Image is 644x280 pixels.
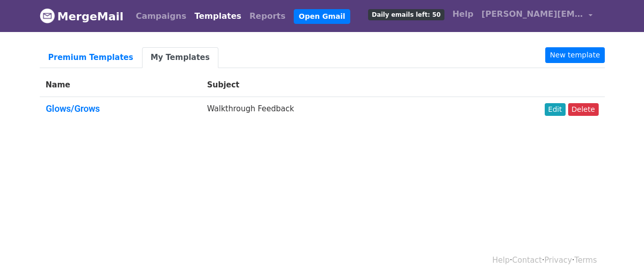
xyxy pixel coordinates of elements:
a: Terms [574,256,597,265]
a: Delete [568,103,599,116]
a: [PERSON_NAME][EMAIL_ADDRESS][PERSON_NAME][DOMAIN_NAME] [478,4,597,28]
a: Campaigns [132,6,190,26]
a: MergeMail [40,6,124,27]
a: Open Gmail [294,9,350,24]
a: Help [449,4,478,24]
td: Walkthrough Feedback [201,97,443,125]
a: Daily emails left: 50 [364,4,448,24]
span: [PERSON_NAME][EMAIL_ADDRESS][PERSON_NAME][DOMAIN_NAME] [482,8,583,20]
a: Contact [512,256,542,265]
a: Help [492,256,510,265]
th: Subject [201,73,443,97]
th: Name [40,73,201,97]
img: MergeMail logo [40,8,55,23]
a: Edit [545,103,566,116]
a: Templates [190,6,245,26]
a: New template [545,47,604,63]
a: Premium Templates [40,47,142,68]
a: Glows/Grows [46,103,100,114]
a: Privacy [544,256,572,265]
a: Reports [245,6,290,26]
span: Daily emails left: 50 [368,9,444,20]
a: My Templates [142,47,218,68]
